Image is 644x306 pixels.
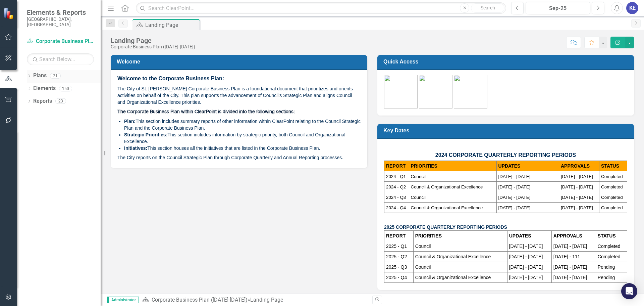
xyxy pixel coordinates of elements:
[601,195,623,200] span: Completed
[598,243,625,250] p: Completed
[498,205,531,210] span: [DATE] - [DATE]
[136,2,506,14] input: Search ClearPoint...
[145,21,198,29] div: Landing Page
[383,58,630,65] h3: Quick Access
[386,205,406,210] span: 2024 - Q4
[50,73,61,79] div: 21
[386,195,406,200] span: 2024 - Q3
[124,119,136,124] strong: Plan:
[152,297,248,303] a: Corporate Business Plan ([DATE]-[DATE])
[598,274,625,281] p: Pending
[551,231,596,241] th: APPROVALS
[471,3,504,13] button: Search
[409,161,496,171] th: PRIORITIES
[384,252,414,262] td: 2025 - Q2
[561,184,593,189] span: [DATE] - [DATE]
[601,184,623,189] span: Completed
[621,283,637,299] div: Open Intercom Messenger
[551,262,596,272] td: [DATE] - [DATE]
[124,132,166,137] strong: Strategic Priorities
[166,132,168,137] strong: :
[117,84,361,107] p: The City of St. [PERSON_NAME] Corporate Business Plan is a foundational document that prioritizes...
[411,205,483,210] span: Council & Organizational Excellence
[27,53,94,65] input: Search Below...
[386,174,406,179] span: 2024 - Q1
[384,161,409,171] th: REPORT
[559,161,599,171] th: APPROVALS
[124,131,361,145] li: This section includes information by strategic priority, both Council and Organizational Excellence.
[413,231,507,241] th: PRIORITIES
[413,252,507,262] td: Council & Organizational Excellence
[111,37,195,44] div: Landing Page
[561,195,593,200] span: [DATE] - [DATE]
[496,161,559,171] th: UPDATES
[117,76,224,81] span: Welcome to the Corporate Business Plan:
[250,297,283,303] div: Landing Page
[384,75,418,108] img: CBP-green%20v2.png
[411,195,426,200] span: Council
[383,127,630,134] h3: Key Dates
[413,241,507,252] td: Council
[27,38,94,45] a: Corporate Business Plan ([DATE]-[DATE])
[626,2,638,14] button: KE
[411,184,483,189] span: Council & Organizational Excellence
[142,296,367,304] div: »
[413,262,507,272] td: Council
[481,5,495,10] span: Search
[507,262,551,272] td: [DATE] - [DATE]
[411,174,426,179] span: Council
[27,16,94,28] small: [GEOGRAPHIC_DATA], [GEOGRAPHIC_DATA]
[601,205,623,210] span: Completed
[117,58,364,65] h3: Welcome
[384,262,414,272] td: 2025 - Q3
[599,161,627,171] th: STATUS
[498,174,531,179] span: [DATE] - [DATE]
[59,86,72,91] div: 150
[509,274,550,281] p: [DATE] - [DATE]
[498,195,531,200] span: [DATE] - [DATE]
[551,272,596,283] td: [DATE] - [DATE]
[507,241,551,252] td: [DATE] - [DATE]
[528,4,588,12] div: Sep-25
[111,44,195,49] div: Corporate Business Plan ([DATE]-[DATE])
[498,184,531,189] span: [DATE] - [DATE]
[596,262,627,272] td: Pending
[384,241,414,252] td: 2025 - Q1
[454,75,487,108] img: Training-green%20v2.png
[561,205,593,210] span: [DATE] - [DATE]
[596,231,627,241] th: STATUS
[551,241,596,252] td: [DATE] - [DATE]
[55,98,66,104] div: 23
[117,110,295,114] span: The Corporate Business Plan within ClearPoint is divided into the following sections:
[384,231,414,241] th: REPORT
[384,272,414,283] td: 2025 - Q4
[3,8,15,19] img: ClearPoint Strategy
[413,272,507,283] td: Council & Organizational Excellence
[601,174,623,179] span: Completed
[124,145,147,151] strong: Initiatives:
[435,152,576,158] span: 2024 CORPORATE QUARTERLY REPORTING PERIODS
[551,252,596,262] td: [DATE] - 111
[117,155,343,160] span: The City reports on the Council Strategic Plan through Corporate Quarterly and Annual Reporting p...
[107,297,139,303] span: Administrator
[27,8,94,16] span: Elements & Reports
[596,252,627,262] td: Completed
[507,231,551,241] th: UPDATES
[419,75,452,108] img: Assignments.png
[507,252,551,262] td: [DATE] - [DATE]
[561,174,593,179] span: [DATE] - [DATE]
[124,118,361,131] li: This section includes summary reports of other information within ClearPoint relating to the Coun...
[33,72,47,80] a: Plans
[526,2,590,14] button: Sep-25
[33,85,56,92] a: Elements
[386,184,406,189] span: 2024 - Q2
[33,97,52,105] a: Reports
[124,145,361,151] li: This section houses all the initiatives that are listed in the Corporate Business Plan.
[384,224,507,230] strong: 2025 CORPORATE QUARTERLY REPORTING PERIODS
